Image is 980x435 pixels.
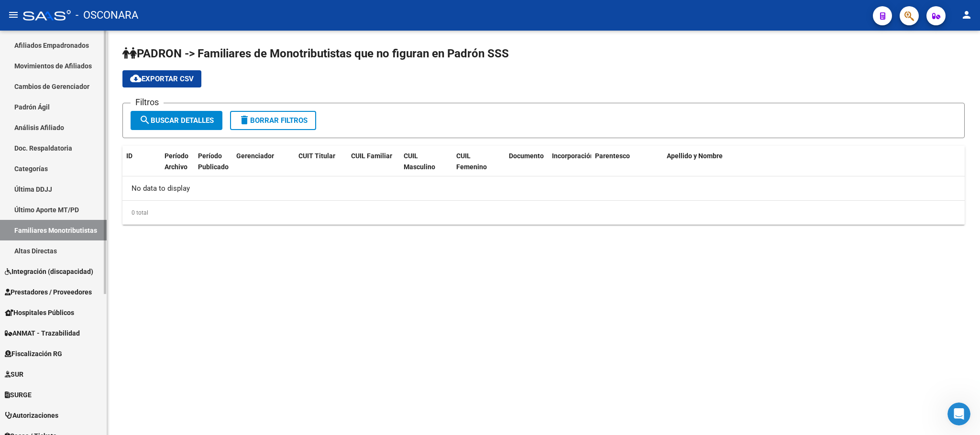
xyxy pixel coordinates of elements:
[295,146,347,177] datatable-header-cell: CUIT Titular
[194,146,232,177] datatable-header-cell: Período Publicado
[239,116,308,125] span: Borrar Filtros
[548,146,591,177] datatable-header-cell: Incorporación
[5,328,80,338] span: ANMAT - Trazabilidad
[139,116,214,125] span: Buscar Detalles
[131,111,222,130] button: Buscar Detalles
[122,176,965,200] div: No data to display
[5,410,58,421] span: Autorizaciones
[165,152,188,171] span: Período Archivo
[5,307,74,318] span: Hospitales Públicos
[122,201,965,225] div: 0 total
[404,152,435,171] span: CUIL Masculino
[76,5,138,26] span: - OSCONARA
[667,152,723,160] span: Apellido y Nombre
[122,146,161,177] datatable-header-cell: ID
[5,266,93,277] span: Integración (discapacidad)
[239,114,250,126] mat-icon: delete
[5,348,62,359] span: Fiscalización RG
[5,369,23,380] span: SUR
[130,75,194,83] span: Exportar CSV
[131,96,164,109] h3: Filtros
[232,146,295,177] datatable-header-cell: Gerenciador
[139,114,151,126] mat-icon: search
[161,146,194,177] datatable-header-cell: Período Archivo
[236,152,274,160] span: Gerenciador
[591,146,663,177] datatable-header-cell: Parentesco
[347,146,400,177] datatable-header-cell: CUIL Familiar
[947,402,970,425] iframe: Intercom live chat
[452,146,505,177] datatable-header-cell: CUIL Femenino
[509,152,544,160] span: Documento
[230,111,316,130] button: Borrar Filtros
[198,152,229,171] span: Período Publicado
[298,152,335,160] span: CUIT Titular
[8,9,19,21] mat-icon: menu
[5,390,32,400] span: SURGE
[552,152,594,160] span: Incorporación
[122,47,509,60] span: PADRON -> Familiares de Monotributistas que no figuran en Padrón SSS
[456,152,487,171] span: CUIL Femenino
[505,146,548,177] datatable-header-cell: Documento
[130,73,142,84] mat-icon: cloud_download
[122,70,201,87] button: Exportar CSV
[351,152,392,160] span: CUIL Familiar
[595,152,630,160] span: Parentesco
[126,152,132,160] span: ID
[5,287,92,297] span: Prestadores / Proveedores
[400,146,452,177] datatable-header-cell: CUIL Masculino
[961,9,972,21] mat-icon: person
[663,146,965,177] datatable-header-cell: Apellido y Nombre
